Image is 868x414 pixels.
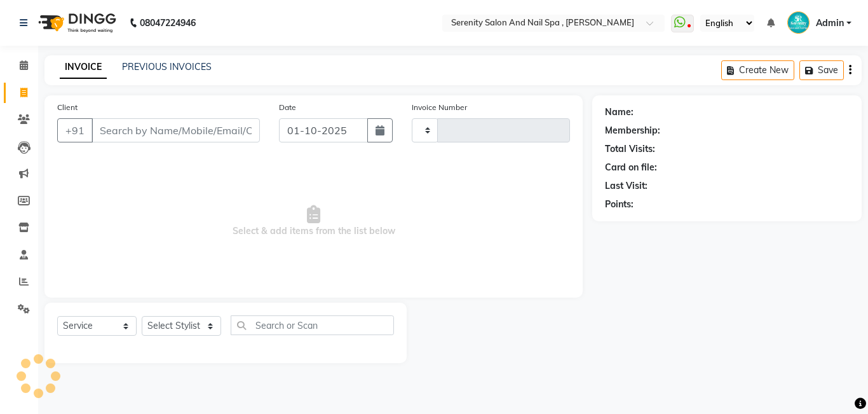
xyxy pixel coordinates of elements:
button: Save [799,60,844,80]
a: PREVIOUS INVOICES [122,61,212,72]
a: INVOICE [60,56,107,79]
input: Search by Name/Mobile/Email/Code [92,118,260,142]
button: Create New [721,60,794,80]
img: Admin [787,11,810,34]
input: Search or Scan [231,315,394,335]
div: Name: [605,106,634,119]
img: logo [32,5,119,41]
button: +91 [57,118,93,142]
div: Points: [605,198,634,211]
span: Select & add items from the list below [57,158,570,285]
b: 08047224946 [140,5,196,41]
label: Client [57,102,78,113]
div: Last Visit: [605,179,648,193]
span: Admin [816,17,844,30]
label: Date [279,102,296,113]
div: Membership: [605,124,660,137]
label: Invoice Number [412,102,467,113]
div: Card on file: [605,161,657,174]
div: Total Visits: [605,142,655,156]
